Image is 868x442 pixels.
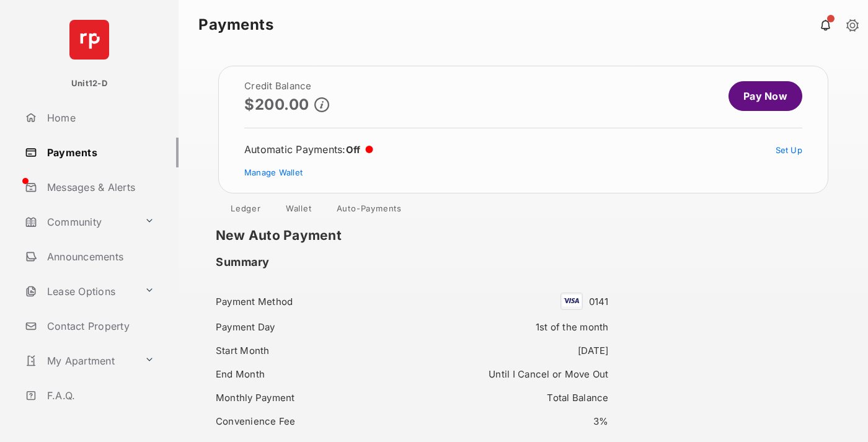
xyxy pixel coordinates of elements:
[346,144,361,156] span: Off
[578,345,609,356] span: [DATE]
[547,392,608,404] span: Total Balance
[216,389,404,406] div: Monthly Payment
[20,346,139,376] a: My Apartment
[327,203,412,218] a: Auto-Payments
[244,167,303,177] a: Manage Wallet
[20,207,139,237] a: Community
[244,96,309,113] p: $200.00
[276,203,322,218] a: Wallet
[489,368,608,380] span: Until I Cancel or Move Out
[20,138,179,167] a: Payments
[244,143,373,156] div: Automatic Payments :
[20,172,179,202] a: Messages & Alerts
[216,413,404,430] div: Convenience Fee
[216,293,404,310] div: Payment Method
[536,321,609,333] span: 1st of the month
[20,103,179,133] a: Home
[71,77,107,90] p: Unit12-D
[216,228,627,243] h1: New Auto Payment
[216,342,404,359] div: Start Month
[776,145,803,155] a: Set Up
[20,381,179,410] a: F.A.Q.
[198,17,273,32] strong: Payments
[216,255,270,269] h2: Summary
[216,366,404,382] div: End Month
[216,319,404,335] div: Payment Day
[20,276,139,306] a: Lease Options
[20,242,179,272] a: Announcements
[69,20,109,60] img: svg+xml;base64,PHN2ZyB4bWxucz0iaHR0cDovL3d3dy53My5vcmcvMjAwMC9zdmciIHdpZHRoPSI2NCIgaGVpZ2h0PSI2NC...
[244,81,329,91] h2: Credit Balance
[221,203,271,218] a: Ledger
[20,311,179,341] a: Contact Property
[420,413,608,430] div: 3%
[589,296,609,307] span: 0141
